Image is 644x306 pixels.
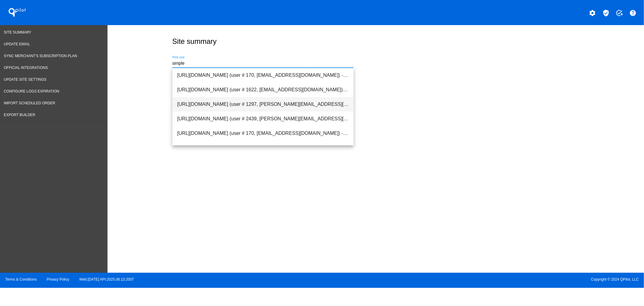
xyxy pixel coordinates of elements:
span: Import Scheduled Order [4,101,55,105]
span: [URL][DOMAIN_NAME] (user # 1297, [PERSON_NAME][EMAIL_ADDRESS][DOMAIN_NAME]) - Test [177,141,349,155]
a: Terms & Conditions [5,277,37,282]
span: Update Email [4,42,30,46]
span: [URL][DOMAIN_NAME] (user # 1297, [PERSON_NAME][EMAIL_ADDRESS][DOMAIN_NAME]) - Production [177,97,349,112]
span: Copyright © 2024 QPilot, LLC [327,277,639,282]
span: Configure logs expiration [4,89,59,93]
span: [URL][DOMAIN_NAME] (user # 170, [EMAIL_ADDRESS][DOMAIN_NAME]) - Test [177,126,349,141]
span: [URL][DOMAIN_NAME] (user # 170, [EMAIL_ADDRESS][DOMAIN_NAME]) - Test [177,68,349,83]
h2: Site summary [172,37,217,46]
a: Privacy Policy [47,277,69,282]
h1: QPilot [5,6,29,18]
span: Sync Merchant's Subscription Plan [4,54,77,58]
mat-icon: settings [589,9,596,17]
span: Update Site Settings [4,77,46,82]
input: Number [172,61,354,66]
span: Export Builder [4,113,35,117]
span: Site Summary [4,30,31,34]
a: Web:[DATE] API:2025.08.13.2007 [79,277,134,282]
mat-icon: verified_user [602,9,610,17]
span: [URL][DOMAIN_NAME] (user # 2439, [PERSON_NAME][EMAIL_ADDRESS][DOMAIN_NAME]) - Production [177,112,349,126]
span: Official Integrations [4,66,48,70]
mat-icon: add_task [616,9,623,17]
span: [URL][DOMAIN_NAME] (user # 1622, [EMAIL_ADDRESS][DOMAIN_NAME]) - Test [177,83,349,97]
mat-icon: help [629,9,636,17]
